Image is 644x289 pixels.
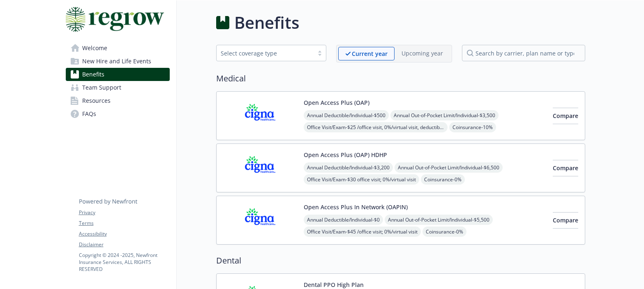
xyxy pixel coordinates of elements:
button: Dental PPO High Plan [304,280,364,289]
span: Office Visit/Exam - $45 /office visit; 0%/virtual visit [304,227,421,237]
button: Compare [553,212,578,229]
p: Current year [352,49,388,58]
button: Open Access Plus (OAP) [304,98,369,107]
span: Annual Out-of-Pocket Limit/Individual - $3,500 [390,110,499,120]
button: Compare [553,160,578,176]
span: Coinsurance - 10% [449,122,496,132]
a: Benefits [66,68,170,81]
a: Accessibility [79,230,169,238]
a: Privacy [79,209,169,216]
a: Resources [66,94,170,107]
img: CIGNA carrier logo [223,203,297,238]
button: Compare [553,108,578,124]
span: Office Visit/Exam - $25 /office visit, 0%/virtual visit, deductible does not apply [304,122,448,132]
h2: Medical [216,72,585,85]
span: Upcoming year [395,47,450,60]
span: Annual Deductible/Individual - $3,200 [304,162,393,173]
a: Team Support [66,81,170,94]
a: FAQs [66,107,170,120]
span: Annual Deductible/Individual - $500 [304,110,389,120]
span: Annual Out-of-Pocket Limit/Individual - $6,500 [395,162,503,173]
p: Copyright © 2024 - 2025 , Newfront Insurance Services, ALL RIGHTS RESERVED [79,252,169,273]
p: Upcoming year [402,49,443,58]
span: Annual Out-of-Pocket Limit/Individual - $5,500 [385,215,493,225]
span: Benefits [82,68,104,81]
span: New Hire and Life Events [82,55,151,68]
input: search by carrier, plan name or type [462,45,585,61]
h2: Dental [216,254,585,267]
a: Disclaimer [79,241,169,248]
span: Office Visit/Exam - $30 office visit; 0%/virtual visit [304,174,419,185]
a: Terms [79,220,169,227]
span: Team Support [82,81,121,94]
span: Resources [82,94,111,107]
span: Coinsurance - 0% [422,227,466,237]
a: Welcome [66,42,170,55]
button: Open Access Plus (OAP) HDHP [304,150,387,159]
span: Welcome [82,42,107,55]
span: Compare [553,164,578,172]
img: CIGNA carrier logo [223,98,297,133]
button: Open Access Plus In Network (OAPIN) [304,203,408,211]
img: CIGNA carrier logo [223,150,297,185]
a: New Hire and Life Events [66,55,170,68]
h1: Benefits [234,10,299,35]
span: FAQs [82,107,96,120]
span: Coinsurance - 0% [421,174,465,185]
span: Compare [553,216,578,224]
span: Compare [553,112,578,120]
div: Select coverage type [221,49,309,58]
span: Annual Deductible/Individual - $0 [304,215,383,225]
